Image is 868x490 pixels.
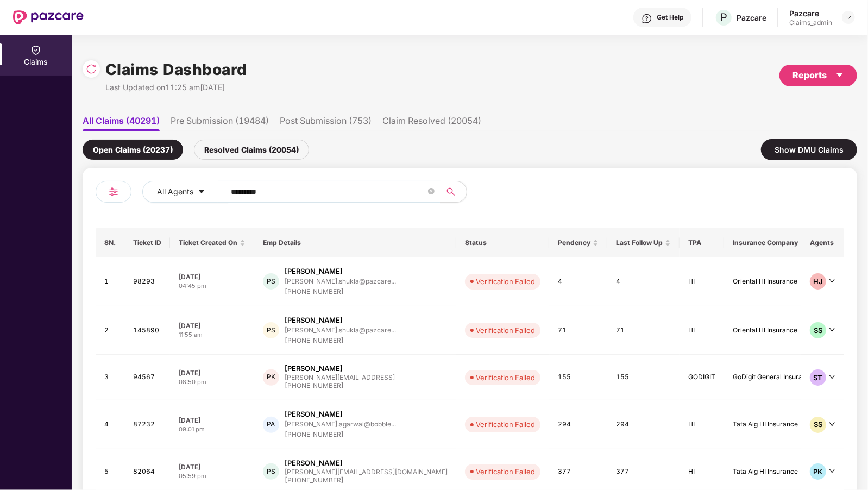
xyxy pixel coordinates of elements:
div: PA [263,417,279,433]
div: PS [263,273,279,290]
div: ST [810,369,826,386]
span: down [829,326,835,333]
div: [DATE] [179,368,246,378]
li: Claim Resolved (20054) [382,115,481,131]
td: HI [680,400,724,449]
button: search [440,181,467,203]
th: Ticket Created On [170,228,254,257]
td: Oriental HI Insurance [724,257,822,306]
td: 4 [607,257,680,306]
div: [PERSON_NAME][EMAIL_ADDRESS][DOMAIN_NAME] [285,468,448,475]
div: Show DMU Claims [761,139,857,160]
td: Oriental HI Insurance [724,306,822,355]
td: 4 [549,257,607,306]
div: HJ [810,273,826,290]
td: 98293 [124,257,170,306]
div: [DATE] [179,462,246,472]
div: [PHONE_NUMBER] [285,381,395,391]
th: TPA [680,228,724,257]
td: 71 [549,306,607,355]
td: GODIGIT [680,355,724,400]
span: caret-down [198,188,205,197]
td: 87232 [124,400,170,449]
div: 11:55 am [179,330,246,340]
div: [PERSON_NAME] [285,458,343,468]
th: Pendency [549,228,607,257]
div: Last Updated on 11:25 am[DATE] [105,81,247,93]
td: 1 [96,257,124,306]
img: svg+xml;base64,PHN2ZyBpZD0iQ2xhaW0iIHhtbG5zPSJodHRwOi8vd3d3LnczLm9yZy8yMDAwL3N2ZyIgd2lkdGg9IjIwIi... [30,45,41,55]
div: [DATE] [179,272,246,281]
div: [PERSON_NAME].shukla@pazcare... [285,326,396,334]
div: Get Help [657,13,683,22]
td: HI [680,257,724,306]
th: Ticket ID [124,228,170,257]
td: 294 [607,400,680,449]
span: down [829,278,835,284]
div: Reports [792,68,844,82]
span: down [829,421,835,428]
div: PK [263,369,279,386]
div: Pazcare [789,8,832,18]
div: PS [263,463,279,480]
span: search [440,187,461,196]
div: [PERSON_NAME] [285,315,343,325]
span: close-circle [428,187,435,197]
li: Pre Submission (19484) [171,115,269,131]
td: 2 [96,306,124,355]
th: SN. [96,228,124,257]
div: 04:45 pm [179,281,246,291]
div: Verification Failed [476,325,535,336]
div: [DATE] [179,321,246,330]
th: Status [456,228,549,257]
span: Ticket Created On [179,238,237,247]
div: [PERSON_NAME].agarwal@bobble... [285,420,396,428]
div: [DATE] [179,416,246,425]
th: Agents [801,228,844,257]
li: Post Submission (753) [280,115,372,131]
div: Open Claims (20237) [83,140,183,160]
div: Verification Failed [476,276,535,287]
div: [PERSON_NAME][EMAIL_ADDRESS] [285,374,395,381]
div: Verification Failed [476,419,535,430]
div: [PERSON_NAME] [285,363,343,374]
div: 09:01 pm [179,425,246,434]
div: [PERSON_NAME] [285,266,343,277]
td: 155 [549,355,607,400]
button: All Agentscaret-down [142,181,229,203]
td: 3 [96,355,124,400]
div: 08:50 pm [179,378,246,387]
div: 05:59 pm [179,472,246,481]
div: Verification Failed [476,466,535,477]
span: Pendency [558,238,590,247]
div: Verification Failed [476,372,535,383]
div: SS [810,417,826,433]
div: [PERSON_NAME].shukla@pazcare... [285,278,396,285]
img: svg+xml;base64,PHN2ZyBpZD0iRHJvcGRvd24tMzJ4MzIiIHhtbG5zPSJodHRwOi8vd3d3LnczLm9yZy8yMDAwL3N2ZyIgd2... [844,13,853,22]
div: PK [810,463,826,480]
td: GoDigit General Insurance [724,355,822,400]
th: Last Follow Up [607,228,680,257]
td: 4 [96,400,124,449]
td: HI [680,306,724,355]
td: 294 [549,400,607,449]
img: svg+xml;base64,PHN2ZyBpZD0iSGVscC0zMngzMiIgeG1sbnM9Imh0dHA6Ly93d3cudzMub3JnLzIwMDAvc3ZnIiB3aWR0aD... [641,13,652,24]
img: svg+xml;base64,PHN2ZyB4bWxucz0iaHR0cDovL3d3dy53My5vcmcvMjAwMC9zdmciIHdpZHRoPSIyNCIgaGVpZ2h0PSIyNC... [107,185,120,198]
div: [PERSON_NAME] [285,409,343,419]
td: Tata Aig HI Insurance [724,400,822,449]
span: down [829,468,835,474]
div: PS [263,322,279,338]
span: Last Follow Up [616,238,663,247]
div: SS [810,322,826,338]
div: Resolved Claims (20054) [194,140,309,160]
span: close-circle [428,188,435,194]
span: down [829,374,835,380]
th: Emp Details [254,228,456,257]
div: Pazcare [737,12,766,23]
span: All Agents [157,186,193,198]
div: [PHONE_NUMBER] [285,287,396,297]
td: 71 [607,306,680,355]
td: 145890 [124,306,170,355]
div: [PHONE_NUMBER] [285,430,396,440]
img: New Pazcare Logo [13,10,84,24]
